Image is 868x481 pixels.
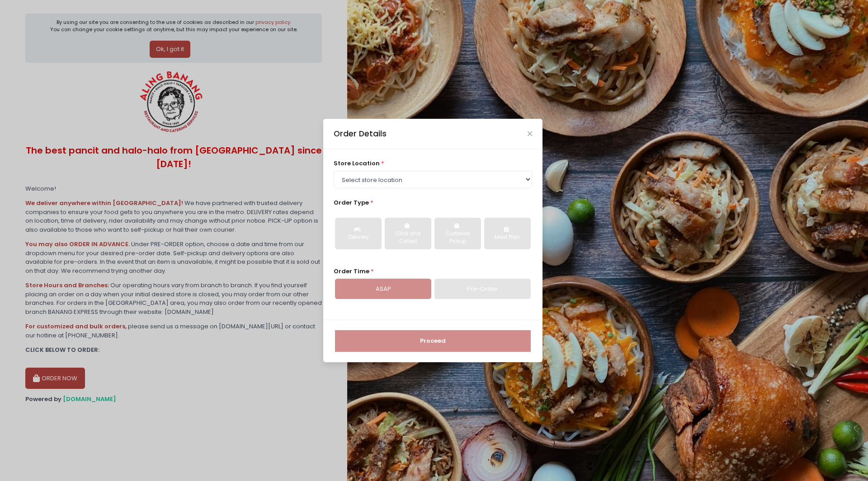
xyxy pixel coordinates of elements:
div: Curbside Pickup [441,230,475,246]
div: Click and Collect [391,230,425,246]
span: store location [334,159,380,168]
button: Meal Plan [484,218,531,249]
button: Close [528,131,532,136]
button: Curbside Pickup [434,218,481,249]
div: Order Details [334,128,387,140]
button: Proceed [335,330,531,352]
span: Order Type [334,198,369,207]
div: Meal Plan [491,233,524,242]
button: Click and Collect [385,218,431,249]
button: Delivery [335,218,382,249]
span: Order Time [334,267,369,276]
div: Delivery [341,233,375,242]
